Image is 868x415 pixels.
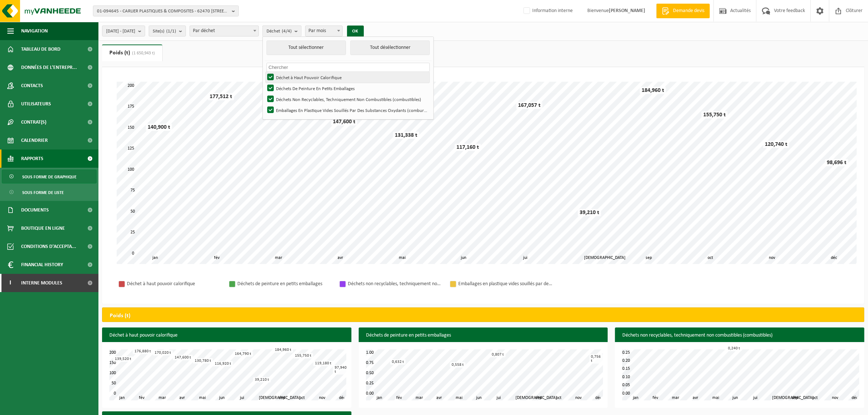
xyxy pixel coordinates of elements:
div: 167,057 t [516,102,542,109]
div: 0,240 t [726,346,742,351]
input: Chercher [266,63,430,72]
span: I [7,274,14,292]
div: 116,920 t [213,361,233,366]
span: Documents [21,201,49,219]
a: Poids (t) [102,44,162,61]
span: Données de l'entrepr... [21,58,77,77]
div: 117,160 t [455,144,481,151]
button: Site(s)(1/1) [149,26,186,36]
button: 01-094645 - CARLIER PLASTIQUES & COMPOSITES - 62470 [STREET_ADDRESS] [93,5,239,16]
div: 119,180 t [313,361,333,366]
div: 184,960 t [640,87,666,94]
div: 0,632 t [390,359,406,365]
div: 130,780 t [193,358,213,364]
button: Tout sélectionner [266,40,346,55]
span: Boutique en ligne [21,219,65,237]
div: 39,210 t [578,209,601,216]
count: (1/1) [166,29,176,34]
span: Par mois [305,26,343,36]
span: Navigation [21,22,48,40]
span: Contacts [21,77,43,95]
a: Sous forme de liste [2,185,97,199]
div: 131,338 t [393,132,419,139]
span: Rapports [21,150,43,168]
label: Information interne [522,5,573,16]
div: 164,790 t [233,351,253,357]
strong: [PERSON_NAME] [609,8,645,13]
a: Sous forme de graphique [2,170,97,183]
span: Tableau de bord [21,40,61,58]
span: Conditions d'accepta... [21,237,76,256]
h3: Déchets non recyclables, techniquement non combustibles (combustibles) [615,327,864,344]
span: Sous forme de graphique [22,170,77,184]
div: 177,512 t [208,93,234,100]
span: Contrat(s) [21,113,46,131]
div: 139,520 t [113,356,133,362]
a: Demande devis [656,4,710,18]
span: Déchet [266,26,292,37]
div: 184,960 t [273,347,293,353]
span: Par mois [305,26,342,36]
label: Déchet à Haut Pouvoir Calorifique [266,72,429,83]
h3: Déchet à haut pouvoir calorifique [102,327,351,344]
div: 176,880 t [133,349,153,354]
div: 147,600 t [173,355,193,360]
span: Interne modules [21,274,62,292]
div: 0,558 t [450,362,466,368]
div: 147,600 t [331,118,357,125]
h3: Déchets de peinture en petits emballages [359,327,608,344]
span: Sous forme de liste [22,186,64,199]
span: Utilisateurs [21,95,51,113]
button: OK [347,26,364,37]
label: Déchets De Peinture En Petits Emballages [266,83,429,94]
h2: Poids (t) [102,308,138,324]
span: Financial History [21,256,63,274]
div: 120,740 t [763,141,789,148]
div: Déchets de peinture en petits emballages [237,279,332,288]
div: 170,020 t [153,350,173,356]
span: [DATE] - [DATE] [106,26,135,37]
span: Site(s) [153,26,176,37]
div: 155,750 t [701,111,728,119]
span: Calendrier [21,131,48,150]
div: 140,900 t [146,124,172,131]
div: 98,696 t [825,159,848,166]
div: Déchets non recyclables, techniquement non combustibles (combustibles) [348,279,443,288]
span: Par déchet [190,26,258,36]
label: Déchets Non Recyclables, Techniquement Non Combustibles (combustibles) [266,94,429,105]
div: 155,750 t [293,353,313,358]
span: Demande devis [671,7,706,15]
div: Déchet à haut pouvoir calorifique [127,279,222,288]
span: 01-094645 - CARLIER PLASTIQUES & COMPOSITES - 62470 [STREET_ADDRESS] [97,6,229,17]
div: 97,940 t [333,365,349,375]
span: (1 650,943 t) [130,51,155,55]
div: 0,807 t [490,352,506,357]
button: Tout désélectionner [350,40,430,55]
count: (4/4) [282,29,292,34]
button: Déchet(4/4) [262,26,301,36]
div: 39,210 t [253,377,271,383]
button: [DATE] - [DATE] [102,26,145,36]
div: 0,756 t [589,354,603,364]
div: Emballages en plastique vides souillés par des substances oxydants (comburant) [458,279,553,288]
label: Emballages En Plastique Vides Souillés Par Des Substances Oxydants (comburant) [266,105,429,116]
